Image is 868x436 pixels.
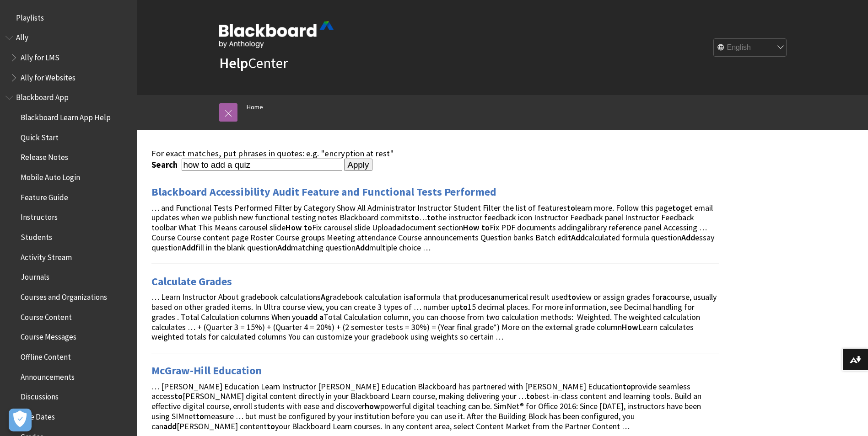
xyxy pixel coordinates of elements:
[151,274,232,289] a: Calculate Grades
[151,381,701,431] span: … [PERSON_NAME] Education Learn Instructor [PERSON_NAME] Education Blackboard has partnered with ...
[219,54,288,72] a: HelpCenter
[344,159,373,171] input: Apply
[463,222,480,233] strong: How
[21,409,55,421] span: Due Dates
[622,322,638,332] strong: How
[427,212,435,223] strong: to
[151,202,714,253] span: … and Functional Tests Performed Filter by Category Show All Administrator Instructor Student Fil...
[151,185,496,199] a: Blackboard Accessibility Audit Feature and Functional Tests Performed
[397,222,401,233] strong: a
[21,250,72,262] span: Activity Stream
[151,292,717,342] span: … Learn Instructor About gradebook calculations gradebook calculation is formula that produces nu...
[672,202,680,213] strong: to
[21,330,76,342] span: Course Messages
[623,381,631,392] strong: to
[356,242,369,253] strong: Add
[321,292,325,302] strong: A
[365,401,380,411] strong: how
[21,349,71,362] span: Offline Content
[21,210,58,222] span: Instructors
[247,101,263,113] a: Home
[21,190,68,202] span: Feature Guide
[21,369,75,382] span: Announcements
[196,411,204,421] strong: to
[151,160,180,170] label: Search
[16,30,28,43] span: Ally
[21,389,59,401] span: Discussions
[151,149,719,159] div: For exact matches, put phrases in quotes: e.g. "encryption at rest"
[21,150,68,162] span: Release Notes
[21,289,107,302] span: Courses and Organizations
[219,54,248,72] strong: Help
[571,232,585,243] strong: Add
[21,50,59,62] span: Ally for LMS
[567,202,575,213] strong: to
[568,292,576,302] strong: to
[714,39,787,57] select: Site Language Selector
[681,232,695,243] strong: Add
[663,292,667,302] strong: a
[21,70,75,82] span: Ally for Websites
[21,270,49,282] span: Journals
[491,292,495,302] strong: a
[582,222,586,233] strong: a
[409,292,413,302] strong: a
[21,170,80,182] span: Mobile Auto Login
[411,212,419,223] strong: to
[16,10,44,22] span: Playlists
[163,421,177,431] strong: add
[526,391,534,401] strong: to
[21,309,72,322] span: Course Content
[21,229,52,242] span: Students
[21,130,59,142] span: Quick Start
[5,10,132,26] nav: Book outline for Playlists
[481,222,490,233] strong: to
[174,391,183,401] strong: to
[267,421,275,431] strong: to
[277,242,291,253] strong: Add
[286,222,302,233] strong: How
[459,302,468,312] strong: to
[21,110,111,122] span: Blackboard Learn App Help
[182,242,195,253] strong: Add
[5,30,132,85] nav: Book outline for Anthology Ally Help
[16,90,69,102] span: Blackboard App
[304,222,312,233] strong: to
[219,21,334,48] img: Blackboard by Anthology
[304,312,318,322] strong: add
[9,409,32,431] button: Open Preferences
[319,312,323,322] strong: a
[151,363,262,378] a: McGraw-Hill Education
